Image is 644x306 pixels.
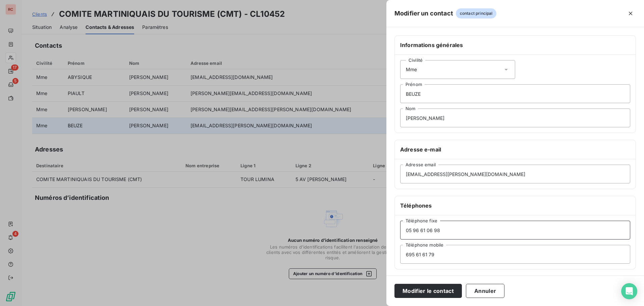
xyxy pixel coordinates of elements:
h6: Informations générales [400,41,630,49]
input: placeholder [400,245,630,264]
input: placeholder [400,84,630,103]
h6: Adresse e-mail [400,145,630,154]
input: placeholder [400,108,630,127]
div: Open Intercom Messenger [621,283,637,299]
button: Annuler [466,284,504,298]
span: Mme [406,66,417,73]
input: placeholder [400,221,630,239]
h5: Modifier un contact [394,9,453,18]
input: placeholder [400,165,630,183]
h6: Téléphones [400,202,630,210]
span: contact principal [456,8,497,18]
button: Modifier le contact [394,284,462,298]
